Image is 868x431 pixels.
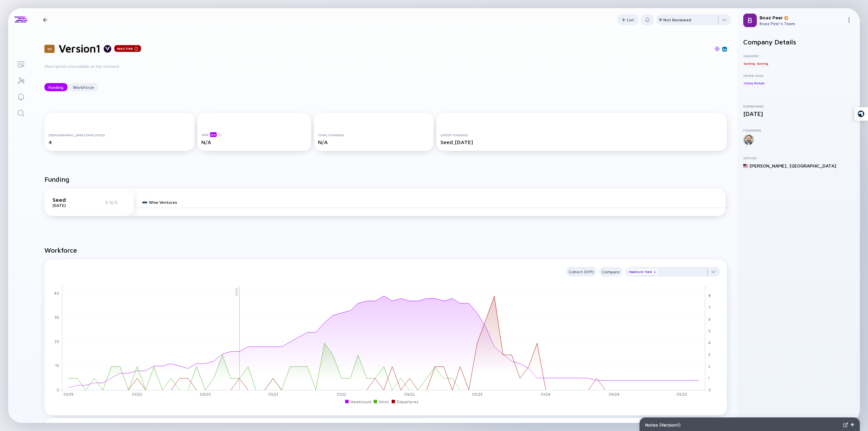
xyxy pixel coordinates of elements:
[723,47,726,51] img: Version1 Linkedin Page
[676,392,687,396] tspan: 05/25
[44,63,261,70] div: Description unavailable at the moment
[210,132,217,137] div: beta
[8,72,34,88] a: Investor Map
[843,423,848,427] img: Expand Notes
[55,339,59,344] tspan: 20
[44,246,727,254] h2: Workforce
[200,392,211,396] tspan: 09/20
[201,139,307,145] div: N/A
[715,46,719,51] img: Version1 Website
[846,17,852,23] img: Menu
[609,392,619,396] tspan: 09/24
[201,132,307,137] div: ARR
[708,388,711,392] tspan: 0
[440,139,723,145] div: Seed, [DATE]
[743,104,854,108] div: Established
[759,21,844,26] div: Boaz Peer's Team
[708,317,711,321] tspan: 6
[44,83,67,91] button: Funding
[541,392,551,396] tspan: 01/24
[337,392,346,396] tspan: 01/22
[105,199,126,205] div: $ N/A
[440,133,723,137] div: Latest Funding
[8,104,34,121] a: Search
[599,268,623,276] div: Compare
[743,163,748,168] img: United States Flag
[566,268,596,276] div: Cohort (Off)
[743,38,854,46] h2: Company Details
[759,15,844,20] div: Boaz Peer
[708,293,711,298] tspan: 8
[743,14,757,27] img: Boaz Profile Picture
[53,197,86,203] div: Seed
[708,364,710,368] tspan: 2
[566,267,596,277] button: Cohort (Off)
[743,156,854,160] div: Offices
[743,74,854,78] div: Other Tags
[44,82,67,93] div: Funding
[8,56,34,72] a: Lists
[318,133,430,137] div: Total Funding
[114,45,141,52] div: Inactive
[48,133,191,137] div: [DEMOGRAPHIC_DATA] Employees
[756,60,769,67] div: Gaming
[44,45,55,53] div: 50
[54,291,59,295] tspan: 40
[743,60,756,67] div: Gaming
[628,269,657,275] div: Headcount Trend
[599,267,623,277] button: Compare
[149,200,177,205] div: Wise Ventures
[55,364,59,368] tspan: 10
[743,110,854,117] div: [DATE]
[653,270,657,274] div: x
[142,200,177,205] a: Wise Ventures
[663,17,691,22] div: Not Reviewed
[708,305,710,310] tspan: 7
[48,139,191,145] div: 4
[57,388,59,392] tspan: 0
[63,392,74,396] tspan: 05/19
[617,14,638,25] button: List
[708,329,711,333] tspan: 5
[743,128,854,132] div: Founders
[743,80,765,86] div: Online Portals
[749,163,788,169] div: [PERSON_NAME] ,
[789,163,836,169] div: [GEOGRAPHIC_DATA]
[318,139,430,145] div: N/A
[851,423,854,427] img: Open Notes
[708,340,711,345] tspan: 4
[69,82,98,93] div: Workforce
[268,392,278,396] tspan: 05/21
[59,42,101,55] h1: Version1
[53,203,86,208] div: [DATE]
[708,376,710,380] tspan: 1
[472,392,482,396] tspan: 05/23
[132,392,142,396] tspan: 01/20
[69,83,98,91] button: Workforce
[55,315,59,319] tspan: 30
[8,88,34,104] a: Reminders
[708,352,710,357] tspan: 3
[645,422,841,428] div: Notes ( Version1 )
[743,54,854,58] div: Industry
[404,392,415,396] tspan: 09/22
[44,175,70,183] h2: Funding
